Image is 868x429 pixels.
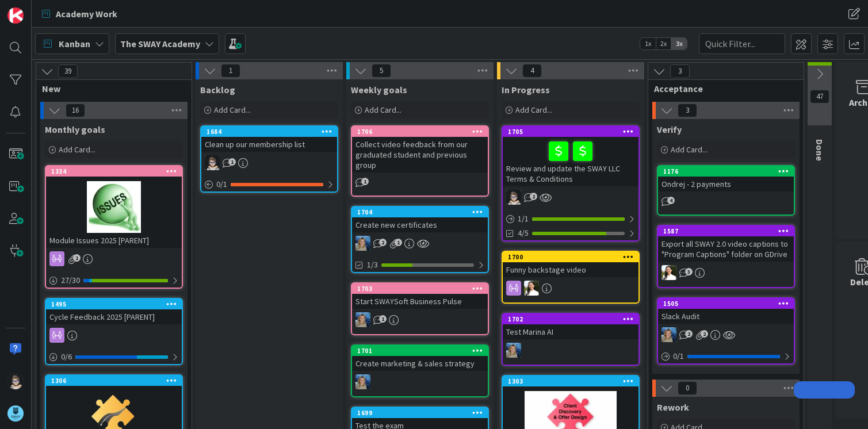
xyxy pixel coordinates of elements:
[352,127,488,137] div: 1706
[365,105,402,115] span: Add Card...
[352,137,488,173] div: Collect video feedback from our graduated student and previous group
[658,177,794,191] div: Ondrej - 2 payments
[503,376,638,386] div: 1303
[678,104,697,117] span: 3
[372,64,391,78] span: 5
[685,268,693,275] span: 3
[73,254,81,262] span: 1
[658,226,794,236] div: 1587
[45,165,183,289] a: 1334Module Issues 2025 [PARENT]27/30
[658,166,794,177] div: 1176
[351,125,489,197] a: 1706Collect video feedback from our graduated student and previous group
[508,315,638,323] div: 1702
[506,343,521,358] img: MA
[522,64,542,78] span: 4
[7,7,24,24] img: Visit kanbanzone.com
[503,281,638,296] div: AK
[503,252,638,262] div: 1700
[352,374,488,389] div: MA
[357,347,488,355] div: 1701
[201,127,337,152] div: 1684Clean up our membership list
[658,327,794,342] div: MA
[352,207,488,217] div: 1704
[663,300,794,308] div: 1505
[45,298,183,365] a: 1495Cycle Feedback 2025 [PARENT]0/6
[503,252,638,277] div: 1700Funny backstage video
[357,409,488,417] div: 1699
[355,374,370,389] img: MA
[671,144,708,155] span: Add Card...
[667,197,675,204] span: 4
[503,343,638,358] div: MA
[61,274,80,286] span: 27 / 30
[640,38,656,49] span: 1x
[201,137,337,152] div: Clean up our membership list
[205,155,220,170] img: TP
[379,239,387,246] span: 2
[658,236,794,262] div: Export all SWAY 2.0 video captions to "Program Captions" folder on GDrive
[506,190,521,205] img: TP
[658,166,794,191] div: 1176Ondrej - 2 payments
[51,300,182,308] div: 1495
[657,297,795,365] a: 1505Slack AuditMA0/1
[654,83,789,94] span: Acceptance
[207,128,337,136] div: 1684
[508,377,638,385] div: 1303
[524,281,539,296] img: AK
[352,127,488,173] div: 1706Collect video feedback from our graduated student and previous group
[657,225,795,288] a: 1587Export all SWAY 2.0 video captions to "Program Captions" folder on GDriveAK
[45,124,105,135] span: Monthly goals
[352,217,488,232] div: Create new certificates
[357,128,488,136] div: 1706
[657,401,689,413] span: Rework
[518,213,529,225] span: 1 / 1
[395,239,402,246] span: 1
[351,344,489,397] a: 1701Create marketing & sales strategyMA
[59,144,95,155] span: Add Card...
[685,330,693,338] span: 2
[661,327,676,342] img: MA
[46,376,182,386] div: 1306
[502,84,550,95] span: In Progress
[530,193,537,200] span: 2
[658,298,794,324] div: 1505Slack Audit
[670,64,690,78] span: 3
[379,315,387,323] span: 1
[214,105,251,115] span: Add Card...
[508,253,638,261] div: 1700
[56,7,117,21] span: Academy Work
[42,83,177,94] span: New
[367,259,378,271] span: 1/3
[352,284,488,294] div: 1703
[355,236,370,251] img: MA
[663,227,794,235] div: 1587
[657,124,682,135] span: Verify
[658,298,794,309] div: 1505
[503,314,638,339] div: 1702Test Marina AI
[508,128,638,136] div: 1705
[352,284,488,309] div: 1703Start SWAYSoft Business Pulse
[352,294,488,309] div: Start SWAYSoft Business Pulse
[673,350,684,362] span: 0 / 1
[46,273,182,288] div: 27/30
[352,346,488,371] div: 1701Create marketing & sales strategy
[810,90,829,104] span: 47
[61,351,72,363] span: 0 / 6
[658,349,794,363] div: 0/1
[352,408,488,418] div: 1699
[201,155,337,170] div: TP
[46,350,182,364] div: 0/6
[46,166,182,248] div: 1334Module Issues 2025 [PARENT]
[355,312,370,327] img: MA
[503,212,638,226] div: 1/1
[701,330,708,338] span: 2
[59,37,90,51] span: Kanban
[228,158,236,166] span: 1
[671,38,687,49] span: 3x
[352,356,488,371] div: Create marketing & sales strategy
[357,285,488,293] div: 1703
[66,104,85,117] span: 16
[351,282,489,335] a: 1703Start SWAYSoft Business PulseMA
[221,64,240,78] span: 1
[699,33,785,54] input: Quick Filter...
